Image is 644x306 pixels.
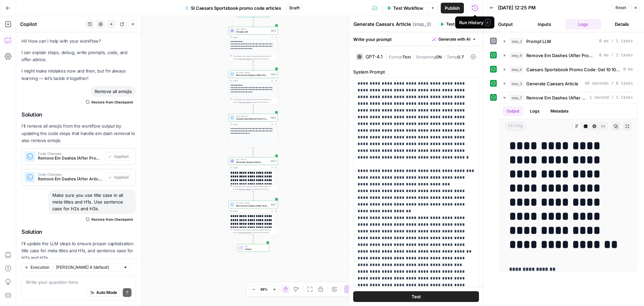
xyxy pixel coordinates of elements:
[604,19,640,30] button: Details
[191,5,281,11] span: SI Caesars Sportsbook promo code articles
[612,3,629,12] button: Reset
[599,52,633,58] span: 0 ms / 1 tasks
[21,68,136,82] p: I might make mistakes now and then, but I’m always learning — let’s tackle it together!
[500,50,637,61] button: 0 ms / 1 tasks
[239,188,251,190] span: Copy the output
[270,29,276,32] div: Step 2
[233,185,276,190] div: This output is too large & has been abbreviated for review. to view the full content.
[21,49,136,63] p: I can explain steps, debug, write prompts, code, and offer advice.
[105,152,131,161] button: Applied
[48,190,136,214] div: Make sure you use title case in all meta titles and H1s. Use sentence case for H2s and H3s.
[83,215,136,223] button: Restore from Checkpoint
[458,54,464,59] span: 0.7
[270,73,276,76] div: Step 6
[487,19,524,30] button: Output
[446,21,454,27] span: Test
[38,152,102,155] span: Code Changes
[233,55,276,60] div: This output is too large & has been abbreviated for review. to view the full content.
[21,240,136,261] p: I'll update the LLM steps to ensure proper capitalization: title case for meta titles and H1s, an...
[510,80,524,87] span: step_3
[239,231,251,233] span: Copy the output
[430,35,479,44] button: Generate with AI
[412,293,421,300] span: Test
[245,245,267,248] span: End
[510,94,524,101] span: step_7
[510,66,524,73] span: step_4
[105,173,131,182] button: Applied
[526,94,587,101] span: Remove Em Dashes (After Article)
[239,101,251,103] span: Copy the output
[270,116,277,119] div: Step 4
[505,122,526,131] span: string
[245,248,267,251] span: Output
[526,38,551,45] span: Prompt LLM
[253,61,254,70] g: Edge from step_2 to step_6
[253,148,254,157] g: Edge from step_4 to step_3
[21,38,136,45] p: Hi! How can I help with your workflow?
[92,99,133,105] span: Restore from Checkpoint
[233,166,269,169] div: Output
[393,5,423,11] span: Test Workflow
[349,32,483,46] div: Write your prompt
[96,290,117,296] span: Auto Mode
[353,69,479,75] label: System Prompt
[500,78,637,89] button: 40 seconds / 8 tasks
[181,3,285,13] button: SI Caesars Sportsbook promo code articles
[228,244,278,252] div: EndOutput
[565,19,601,30] button: Logs
[500,92,637,103] button: 1 second / 1 tasks
[260,287,268,292] span: 48%
[228,10,278,17] div: Set Inputs
[442,53,447,60] span: |
[500,64,637,75] button: 0 ms
[233,36,269,39] div: Output
[38,176,102,182] span: Remove Em Dashes (After Article) (step_7)
[447,54,458,59] span: Temp
[253,191,254,201] g: Edge from step_3 to step_7
[31,264,49,270] span: Execution
[236,158,269,161] span: LLM · GPT-4.1
[526,66,621,73] span: Caesars Sportsbook Promo Code: Get 10 100% Bet Boosts for {{ event_title }}
[526,106,544,116] button: Logs
[366,54,383,59] div: GPT-4.1
[236,30,269,34] span: Prompt LLM
[233,123,269,126] div: Output
[385,53,389,60] span: |
[441,3,464,13] button: Publish
[270,160,276,163] div: Step 3
[233,210,269,213] div: Output
[233,98,276,103] div: This output is too large & has been abbreviated for review. to view the full content.
[389,54,402,59] span: Format
[289,5,300,11] span: Draft
[56,264,120,271] input: Claude Sonnet 4 (default)
[236,202,269,205] span: Run Code · Python
[436,54,442,59] span: ON
[236,74,269,77] span: Remove Em Dashes (After Prompt)
[585,81,633,87] span: 40 seconds / 8 tasks
[416,54,436,59] span: Streaming
[413,21,431,28] span: ( step_3 )
[623,67,633,73] span: 0 ms
[599,38,633,44] span: 0 ms / 1 tasks
[526,80,578,87] span: Generate Caesars Article
[38,155,102,161] span: Remove Em Dashes (After Prompt) (step_6)
[411,53,416,60] span: |
[500,103,637,271] div: 1 second / 1 tasks
[228,114,278,148] div: Write Liquid TextCaesars Sportsbook Promo Code: Get 10 100% Bet Boosts for {{ event_title }}Step ...
[233,229,276,234] div: This output is too large & has been abbreviated for review. to view the full content.
[615,5,626,11] span: Reset
[526,52,596,59] span: Remove Em Dashes (After Prompt)
[21,229,136,235] h2: Solution
[233,79,269,82] div: Output
[92,217,133,222] span: Restore from Checkpoint
[253,104,254,114] g: Edge from step_6 to step_4
[253,17,254,27] g: Edge from start to step_2
[253,234,254,244] g: Edge from step_7 to end
[353,291,479,302] button: Test
[485,19,490,26] span: E
[526,19,562,30] button: Inputs
[445,5,460,11] span: Publish
[438,36,470,42] span: Generate with AI
[402,54,411,59] span: Text
[236,72,269,74] span: Run Code · Python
